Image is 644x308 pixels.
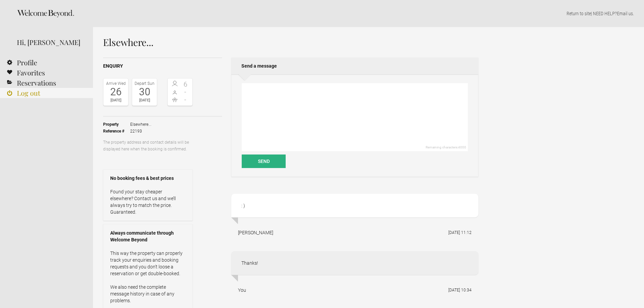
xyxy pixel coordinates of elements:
[103,63,222,70] h2: Enquiry
[17,37,83,47] div: Hi, [PERSON_NAME]
[231,57,478,74] h2: Send a message
[238,229,273,236] div: [PERSON_NAME]
[134,80,155,87] div: Depart Sun
[105,97,126,104] div: [DATE]
[103,128,130,135] strong: Reference #
[130,128,151,135] span: 22193
[110,188,186,215] p: Found your stay cheaper elsewhere? Contact us and we’ll always try to match the price. Guaranteed.
[242,155,286,168] button: Send
[103,121,130,128] strong: Property
[134,87,155,97] div: 30
[238,287,246,293] div: You
[134,97,155,104] div: [DATE]
[231,194,478,217] div: : )
[180,89,191,95] span: -
[448,288,472,292] flynt-date-display: [DATE] 10:34
[105,80,126,87] div: Arrive Wed
[180,96,191,103] span: -
[110,230,186,243] strong: Always communicate through Welcome Beyond
[110,175,186,182] strong: No booking fees & best prices
[103,10,634,17] p: | NEED HELP? .
[103,139,193,152] p: The property address and contact details will be displayed here when the booking is confirmed.
[617,11,633,16] a: Email us
[130,121,151,128] span: Elsewhere...
[448,230,472,235] flynt-date-display: [DATE] 11:12
[105,87,126,97] div: 26
[110,250,186,304] p: This way the property can properly track your enquiries and booking requests and you don’t loose ...
[180,81,191,88] span: 6
[231,251,478,275] div: Thanks!
[567,11,591,16] a: Return to site
[103,37,478,47] h1: Elsewhere...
